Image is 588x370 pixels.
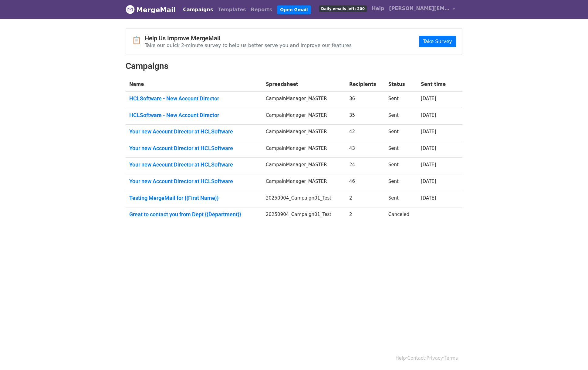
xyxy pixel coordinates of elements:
[346,141,385,158] td: 43
[129,128,259,135] a: Your new Account Director at HCLSoftware
[385,158,417,174] td: Sent
[444,355,458,361] a: Terms
[385,125,417,141] td: Sent
[145,35,352,42] h4: Help Us Improve MergeMail
[262,125,346,141] td: CampainManager_MASTER
[389,5,450,12] span: [PERSON_NAME][EMAIL_ADDRESS][PERSON_NAME][DOMAIN_NAME]
[346,174,385,191] td: 46
[316,2,369,15] a: Daily emails left: 200
[385,92,417,108] td: Sent
[126,61,462,71] h2: Campaigns
[262,141,346,158] td: CampainManager_MASTER
[385,77,417,92] th: Status
[421,162,436,167] a: [DATE]
[346,108,385,125] td: 35
[421,129,436,134] a: [DATE]
[129,161,259,168] a: Your new Account Director at HCLSoftware
[129,112,259,119] a: HCLSoftware - New Account Director
[387,2,458,17] a: [PERSON_NAME][EMAIL_ADDRESS][PERSON_NAME][DOMAIN_NAME]
[385,191,417,207] td: Sent
[132,36,145,45] span: 📋
[262,191,346,207] td: 20250904_Campaign01_Test
[129,211,259,218] a: Great to contact you from Dept {{Department}}
[346,158,385,174] td: 24
[262,158,346,174] td: CampainManager_MASTER
[145,42,352,49] p: Take our quick 2-minute survey to help us better serve you and improve our features
[262,77,346,92] th: Spreadsheet
[248,4,275,16] a: Reports
[419,36,456,47] a: Take Survey
[129,145,259,152] a: Your new Account Director at HCLSoftware
[346,125,385,141] td: 42
[385,174,417,191] td: Sent
[126,77,262,92] th: Name
[215,4,248,16] a: Templates
[129,178,259,185] a: Your new Account Director at HCLSoftware
[129,195,259,201] a: Testing MergeMail for {{First Name}}
[421,146,436,151] a: [DATE]
[396,355,406,361] a: Help
[346,77,385,92] th: Recipients
[407,355,425,361] a: Contact
[427,355,443,361] a: Privacy
[417,77,454,92] th: Sent time
[346,207,385,224] td: 2
[421,113,436,118] a: [DATE]
[262,92,346,108] td: CampainManager_MASTER
[385,141,417,158] td: Sent
[126,3,176,16] a: MergeMail
[262,174,346,191] td: CampainManager_MASTER
[421,96,436,101] a: [DATE]
[346,191,385,207] td: 2
[421,195,436,201] a: [DATE]
[262,207,346,224] td: 20250904_Campaign01_Test
[385,108,417,125] td: Sent
[385,207,417,224] td: Canceled
[369,2,387,15] a: Help
[421,179,436,184] a: [DATE]
[277,5,311,14] a: Open Gmail
[346,92,385,108] td: 36
[319,5,367,12] span: Daily emails left: 200
[262,108,346,125] td: CampainManager_MASTER
[129,95,259,102] a: HCLSoftware - New Account Director
[181,4,215,16] a: Campaigns
[126,5,135,14] img: MergeMail logo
